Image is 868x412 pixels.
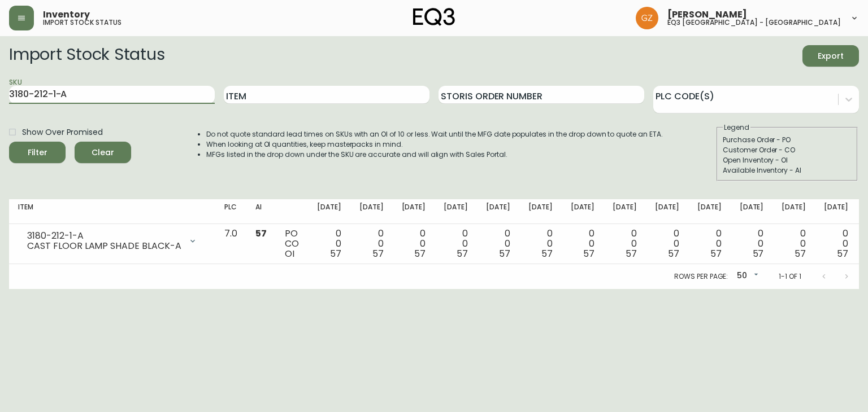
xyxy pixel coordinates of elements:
[84,146,122,160] span: Clear
[414,247,426,260] span: 57
[9,142,66,163] button: Filter
[815,199,857,224] th: [DATE]
[206,150,663,160] li: MFGs listed in the drop down under the SKU are accurate and will align with Sales Portal.
[215,224,246,264] td: 7.0
[824,229,848,259] div: 0 0
[723,135,852,145] div: Purchase Order - PO
[697,229,722,259] div: 0 0
[43,10,90,19] span: Inventory
[667,10,747,19] span: [PERSON_NAME]
[435,199,477,224] th: [DATE]
[393,199,435,224] th: [DATE]
[499,247,510,260] span: 57
[9,45,164,67] h2: Import Stock Status
[710,247,722,260] span: 57
[837,247,848,260] span: 57
[723,122,750,133] legend: Legend
[731,199,773,224] th: [DATE]
[285,229,299,259] div: PO CO
[206,139,663,150] li: When looking at OI quantities, keep masterpacks in mind.
[486,229,510,259] div: 0 0
[444,229,468,259] div: 0 0
[359,229,384,259] div: 0 0
[795,247,806,260] span: 57
[246,199,276,224] th: AI
[753,247,764,260] span: 57
[571,229,595,259] div: 0 0
[802,45,859,67] button: Export
[604,199,646,224] th: [DATE]
[402,229,426,259] div: 0 0
[75,142,131,163] button: Clear
[613,229,637,259] div: 0 0
[811,49,850,63] span: Export
[723,155,852,165] div: Open Inventory - OI
[350,199,393,224] th: [DATE]
[528,229,553,259] div: 0 0
[723,145,852,155] div: Customer Order - CO
[22,126,103,138] span: Show Over Promised
[646,199,688,224] th: [DATE]
[723,165,852,176] div: Available Inventory - AI
[317,229,341,259] div: 0 0
[779,271,801,282] p: 1-1 of 1
[215,199,246,224] th: PLC
[27,241,181,251] div: CAST FLOOR LAMP SHADE BLACK-A
[255,227,267,240] span: 57
[636,7,658,29] img: 78875dbee59462ec7ba26e296000f7de
[782,229,806,259] div: 0 0
[330,247,341,260] span: 57
[562,199,604,224] th: [DATE]
[732,267,761,286] div: 50
[9,199,215,224] th: Item
[43,19,121,26] h5: import stock status
[740,229,764,259] div: 0 0
[626,247,637,260] span: 57
[457,247,468,260] span: 57
[674,271,728,282] p: Rows per page:
[519,199,562,224] th: [DATE]
[668,247,679,260] span: 57
[27,231,181,241] div: 3180-212-1-A
[206,129,663,139] li: Do not quote standard lead times on SKUs with an OI of 10 or less. Wait until the MFG date popula...
[372,247,384,260] span: 57
[308,199,350,224] th: [DATE]
[688,199,731,224] th: [DATE]
[655,229,679,259] div: 0 0
[477,199,519,224] th: [DATE]
[583,247,594,260] span: 57
[413,8,455,26] img: logo
[772,199,815,224] th: [DATE]
[541,247,553,260] span: 57
[667,19,841,26] h5: eq3 [GEOGRAPHIC_DATA] - [GEOGRAPHIC_DATA]
[285,247,294,260] span: OI
[28,146,47,160] div: Filter
[18,229,206,253] div: 3180-212-1-ACAST FLOOR LAMP SHADE BLACK-A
